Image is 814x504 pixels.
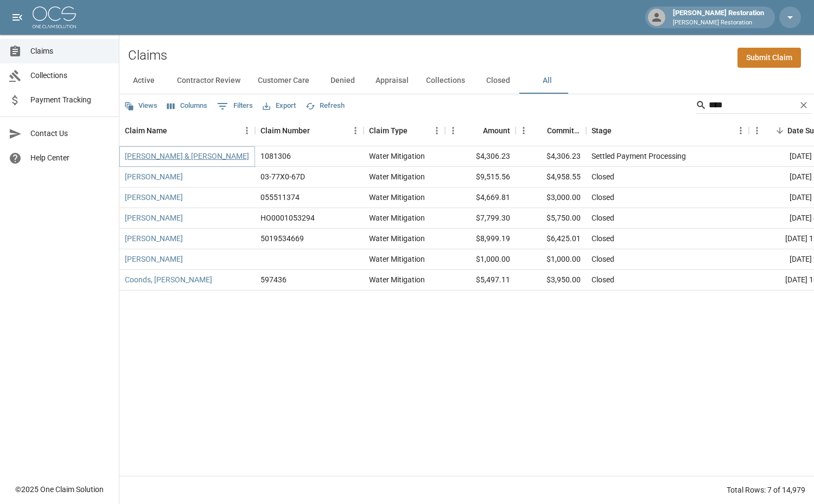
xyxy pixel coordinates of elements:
[30,152,110,164] span: Help Center
[612,123,627,138] button: Sort
[592,115,612,146] div: Stage
[445,188,516,208] div: $4,669.81
[516,122,532,139] button: Menu
[119,68,168,94] button: Active
[592,151,686,161] div: Settled Payment Processing
[125,254,183,264] a: [PERSON_NAME]
[445,167,516,188] div: $9,515.56
[445,146,516,167] div: $4,306.23
[445,229,516,249] div: $8,999.19
[673,18,764,28] p: [PERSON_NAME] Restoration
[468,123,483,138] button: Sort
[119,68,814,94] div: dynamic tabs
[547,115,581,146] div: Committed Amount
[125,115,167,146] div: Claim Name
[737,48,801,68] a: Submit Claim
[125,151,249,161] a: [PERSON_NAME] & [PERSON_NAME]
[369,171,425,182] div: Water Mitigation
[260,233,304,244] div: 5019534669
[33,7,76,28] img: ocs-logo-white-transparent.png
[260,192,300,203] div: 055511374
[516,270,586,290] div: $3,950.00
[125,192,183,203] a: [PERSON_NAME]
[592,212,614,223] div: Closed
[125,233,183,244] a: [PERSON_NAME]
[369,274,425,285] div: Water Mitigation
[7,7,28,28] button: open drawer
[516,167,586,188] div: $4,958.55
[749,122,765,139] button: Menu
[30,70,110,81] span: Collections
[239,122,255,139] button: Menu
[669,8,768,27] div: [PERSON_NAME] Restoration
[168,68,249,94] button: Contractor Review
[796,97,812,113] button: Clear
[369,192,425,203] div: Water Mitigation
[128,48,167,63] h2: Claims
[532,123,547,138] button: Sort
[417,68,474,94] button: Collections
[429,122,445,139] button: Menu
[249,68,318,94] button: Customer Care
[523,68,571,94] button: All
[696,96,812,116] div: Search
[164,98,210,114] button: Select columns
[516,146,586,167] div: $4,306.23
[260,98,298,114] button: Export
[367,68,417,94] button: Appraisal
[516,188,586,208] div: $3,000.00
[260,115,310,146] div: Claim Number
[592,254,614,264] div: Closed
[167,123,182,138] button: Sort
[445,249,516,270] div: $1,000.00
[516,249,586,270] div: $1,000.00
[260,151,291,161] div: 1081306
[445,122,461,139] button: Menu
[347,122,364,139] button: Menu
[369,212,425,223] div: Water Mitigation
[369,151,425,161] div: Water Mitigation
[260,274,287,285] div: 597436​
[592,274,614,285] div: Closed
[310,123,325,138] button: Sort
[318,68,367,94] button: Denied
[592,192,614,203] div: Closed
[303,98,347,114] button: Refresh
[445,208,516,229] div: $7,799.30
[733,122,749,139] button: Menu
[125,212,183,223] a: [PERSON_NAME]
[483,115,510,146] div: Amount
[516,208,586,229] div: $5,750.00
[122,98,160,114] button: Views
[727,484,805,495] div: Total Rows: 7 of 14,979
[125,274,212,285] a: Coonds, [PERSON_NAME]
[119,115,255,146] div: Claim Name
[260,171,305,182] div: 03-77X0-67D
[408,123,423,138] button: Sort
[586,115,749,146] div: Stage
[30,94,110,106] span: Payment Tracking
[445,270,516,290] div: $5,497.11
[516,229,586,249] div: $6,425.01
[255,115,364,146] div: Claim Number
[260,212,315,223] div: HO0001053294
[15,484,104,495] div: © 2025 One Claim Solution
[516,115,586,146] div: Committed Amount
[369,115,408,146] div: Claim Type
[30,128,110,139] span: Contact Us
[369,233,425,244] div: Water Mitigation
[364,115,445,146] div: Claim Type
[369,254,425,264] div: Water Mitigation
[125,171,183,182] a: [PERSON_NAME]
[445,115,516,146] div: Amount
[592,233,614,244] div: Closed
[214,98,256,115] button: Show filters
[474,68,523,94] button: Closed
[592,171,614,182] div: Closed
[772,123,787,138] button: Sort
[30,46,110,57] span: Claims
